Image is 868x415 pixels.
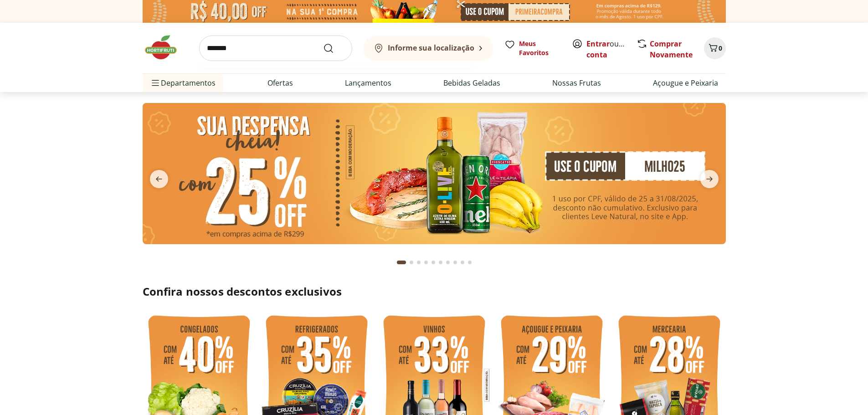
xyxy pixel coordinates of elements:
[466,251,473,273] button: Go to page 10 from fs-carousel
[150,72,161,94] button: Menu
[388,43,474,53] b: Informe sua localização
[408,251,415,273] button: Go to page 2 from fs-carousel
[504,39,561,57] a: Meus Favoritos
[199,36,352,61] input: search
[443,77,500,88] a: Bebidas Geladas
[422,251,430,273] button: Go to page 4 from fs-carousel
[693,170,726,188] button: next
[586,39,610,49] a: Entrar
[363,36,493,61] button: Informe sua localização
[267,77,293,88] a: Ofertas
[452,251,459,273] button: Go to page 8 from fs-carousel
[653,77,718,88] a: Açougue e Peixaria
[395,251,408,273] button: Current page from fs-carousel
[444,251,452,273] button: Go to page 7 from fs-carousel
[519,39,561,57] span: Meus Favoritos
[586,38,627,60] span: ou
[345,77,391,88] a: Lançamentos
[437,251,444,273] button: Go to page 6 from fs-carousel
[150,72,216,94] span: Departamentos
[719,44,722,52] span: 0
[650,39,693,60] a: Comprar Novamente
[143,103,726,244] img: cupom
[459,251,466,273] button: Go to page 9 from fs-carousel
[552,77,601,88] a: Nossas Frutas
[430,251,437,273] button: Go to page 5 from fs-carousel
[143,170,175,188] button: previous
[323,43,345,54] button: Submit Search
[415,251,422,273] button: Go to page 3 from fs-carousel
[143,34,188,61] img: Hortifruti
[586,39,637,60] a: Criar conta
[143,284,726,299] h2: Confira nossos descontos exclusivos
[704,37,726,59] button: Carrinho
